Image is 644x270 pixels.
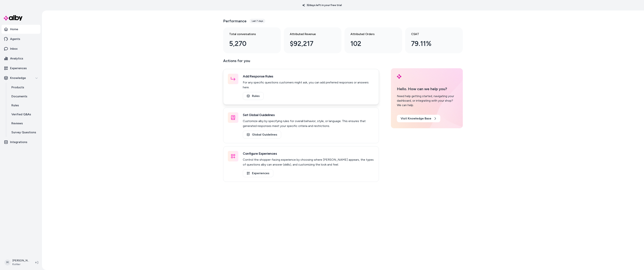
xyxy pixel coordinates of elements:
[12,262,29,266] span: Kohler
[11,121,23,126] p: Reviews
[284,27,341,53] a: Attributed Revenue $92,217
[1,44,40,53] a: Inbox
[350,39,390,49] div: 102
[350,32,390,36] h3: Attributed Orders
[8,83,40,92] a: Products
[250,19,265,23] div: Last 7 days
[223,58,379,67] p: Actions for you
[10,37,20,41] p: Agents
[4,259,10,265] span: M
[290,39,329,49] div: $92,217
[10,46,18,51] p: Inbox
[344,27,402,53] a: Attributed Orders 102
[397,115,440,122] a: Visit Knowledge Base
[243,80,374,90] p: For any specific questions customers might ask, you can add preferred responses or answers here.
[397,74,401,79] img: alby Logo
[411,32,451,36] h3: CSAT
[12,259,29,262] p: [PERSON_NAME]
[1,54,40,63] a: Analytics
[243,169,273,177] a: Experiences
[397,86,457,92] p: Hello. How can we help you?
[397,94,457,107] div: Need help getting started, navigating your dashboard, or integrating with your shop? We can help.
[229,32,269,36] h3: Total conversations
[243,157,374,167] p: Control the shopper-facing experience by choosing where [PERSON_NAME] appears, the types of quest...
[243,151,374,156] h3: Configure Experiences
[1,64,40,73] a: Experiences
[1,73,40,82] button: Knowledge
[10,66,27,70] p: Experiences
[243,119,374,128] p: Customize alby by specifying rules for overall behavior, style, or language. This ensures that ge...
[229,39,269,49] div: 5,270
[243,92,264,100] a: Rules
[8,110,40,119] a: Verified Q&As
[243,74,374,79] h3: Add Response Rules
[243,131,281,139] a: Global Guidelines
[11,94,27,99] p: Documents
[4,15,22,21] img: alby Logo
[10,140,27,144] p: Integrations
[243,112,374,118] h3: Set Global Guidelines
[11,85,24,90] p: Products
[10,27,18,31] p: Home
[8,101,40,110] a: Rules
[405,27,463,53] a: CSAT 79.11%
[8,119,40,128] a: Reviews
[10,76,26,80] p: Knowledge
[411,39,451,49] div: 79.11%
[1,138,40,147] a: Integrations
[8,128,40,137] a: Survey Questions
[8,92,40,101] a: Documents
[223,27,281,53] a: Total conversations 5,270
[11,130,36,135] p: Survey Questions
[11,112,31,117] p: Verified Q&As
[10,56,23,61] p: Analytics
[1,25,40,34] a: Home
[300,3,344,7] p: 32 days left in your free trial
[1,34,40,43] a: Agents
[223,18,247,24] h3: Performance
[2,256,32,268] button: M[PERSON_NAME]Kohler
[290,32,329,36] h3: Attributed Revenue
[11,103,19,108] p: Rules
